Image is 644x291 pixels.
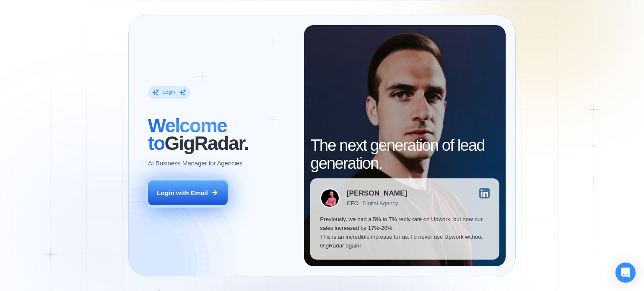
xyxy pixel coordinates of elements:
[148,117,294,152] h2: ‍ GigRadar.
[363,200,398,206] div: Digital Agency
[347,200,358,206] div: CEO
[148,180,228,206] button: Login with Email
[148,115,227,154] span: Welcome to
[347,190,407,197] div: [PERSON_NAME]
[163,89,175,95] div: Login
[310,136,499,172] h2: The next generation of lead generation.
[615,263,636,283] div: Open Intercom Messenger
[157,188,208,197] div: Login with Email
[148,159,242,167] p: AI Business Manager for Agencies
[320,215,490,250] p: Previously, we had a 5% to 7% reply rate on Upwork, but now our sales increased by 17%-20%. This ...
